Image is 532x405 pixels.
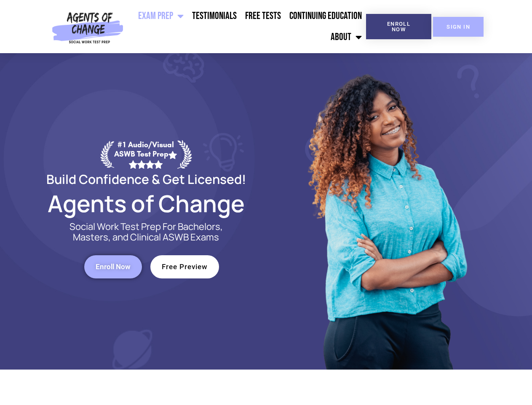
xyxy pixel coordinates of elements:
[150,255,219,278] a: Free Preview
[446,24,470,30] span: SIGN IN
[114,140,177,168] div: #1 Audio/Visual ASWB Test Prep
[366,14,431,39] a: Enroll Now
[241,5,285,27] a: Free Tests
[380,21,418,32] span: Enroll Now
[26,173,266,185] h2: Build Confidence & Get Licensed!
[285,5,366,27] a: Continuing Education
[26,194,266,213] h2: Agents of Change
[162,263,208,270] span: Free Preview
[127,5,366,48] nav: Menu
[60,221,233,243] p: Social Work Test Prep For Bachelors, Masters, and Clinical ASWB Exams
[188,5,241,27] a: Testimonials
[433,17,484,37] a: SIGN IN
[326,27,366,48] a: About
[84,255,142,278] a: Enroll Now
[134,5,188,27] a: Exam Prep
[96,263,131,270] span: Enroll Now
[302,53,471,370] img: Website Image 1 (1)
